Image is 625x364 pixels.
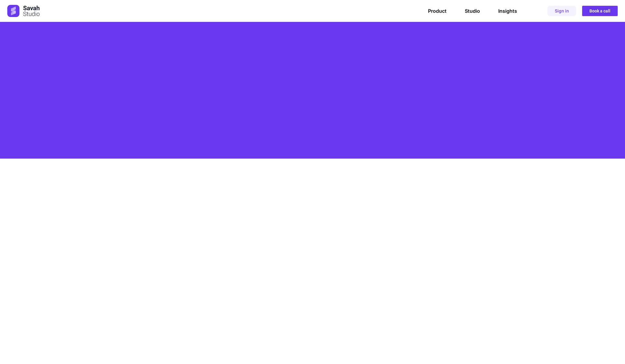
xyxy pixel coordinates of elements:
a: Sign in [547,6,576,16]
span: Book a call [589,9,610,13]
nav: Menu [428,8,517,14]
a: Insights [498,8,517,14]
a: Book a call [582,6,618,16]
a: Studio [465,8,480,14]
span: Sign in [555,9,569,13]
a: Product [428,8,447,14]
